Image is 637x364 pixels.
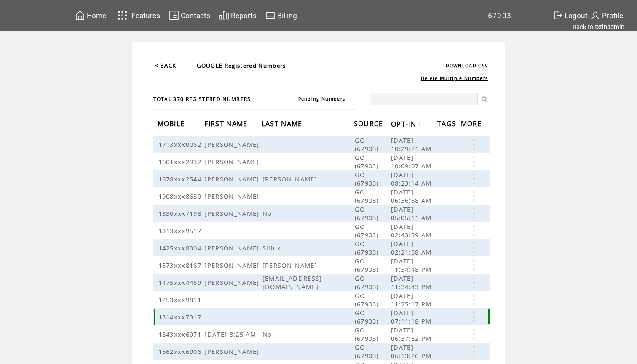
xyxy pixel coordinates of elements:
[158,121,187,126] a: MOBILE
[169,10,179,21] img: contacts.svg
[446,63,488,69] a: DOWNLOAD CSV
[204,192,261,200] span: [PERSON_NAME]
[355,257,381,274] span: GO (67903)
[355,170,381,187] span: GO (67903)
[354,117,385,133] span: SOURCE
[461,117,484,133] span: MORE
[204,140,261,149] span: [PERSON_NAME]
[391,153,434,170] span: [DATE] 10:09:07 AM
[204,278,261,287] span: [PERSON_NAME]
[204,157,261,166] span: [PERSON_NAME]
[565,11,588,20] span: Logout
[153,96,251,103] span: TOTAL 370 REGISTERED NUMBERS
[158,244,204,252] span: 1425xxx8304
[262,261,319,269] span: [PERSON_NAME]
[115,8,130,22] img: features.svg
[158,140,204,149] span: 1713xxx0062
[204,347,261,356] span: [PERSON_NAME]
[437,121,458,126] a: TAGS
[590,10,600,21] img: profile.svg
[265,10,276,21] img: creidtcard.svg
[262,121,305,126] a: LAST NAME
[158,192,204,200] span: 1908xxx8680
[74,9,107,22] a: Home
[391,343,434,360] span: [DATE] 06:13:26 PM
[131,11,160,20] span: Features
[204,209,261,218] span: [PERSON_NAME]
[355,308,381,325] span: GO (67903)
[158,295,204,304] span: 1253xxx9811
[204,121,249,126] a: FIRST NAME
[231,11,257,20] span: Reports
[488,11,512,20] span: 67903
[391,222,434,239] span: [DATE] 02:43:59 AM
[155,62,177,69] a: < BACK
[277,11,297,20] span: Billing
[355,205,381,222] span: GO (67903)
[391,257,434,274] span: [DATE] 11:34:48 PM
[181,11,210,20] span: Contacts
[114,7,161,24] a: Features
[197,62,286,69] span: GOOGLE Registered Numbers
[437,117,458,133] span: TAGS
[391,117,418,133] span: OPT-IN
[158,226,204,235] span: 1313xxx9517
[553,10,563,21] img: exit.svg
[158,157,204,166] span: 1601xxx2932
[204,330,258,338] span: [DATE] 8:25 AM
[355,188,381,205] span: GO (67903)
[204,117,249,133] span: FIRST NAME
[218,9,258,22] a: Reports
[355,291,381,308] span: GO (67903)
[355,343,381,360] span: GO (67903)
[391,121,421,126] a: OPT-IN↓
[391,239,434,256] span: [DATE] 02:21:38 AM
[158,209,204,218] span: 1330xxx7198
[158,278,204,287] span: 1475xxx4459
[158,261,204,269] span: 1573xxx8167
[391,326,434,343] span: [DATE] 06:37:52 PM
[262,274,322,291] span: [EMAIL_ADDRESS][DOMAIN_NAME]
[298,96,345,102] a: Pending Numbers
[87,11,106,20] span: Home
[204,175,261,183] span: [PERSON_NAME]
[391,205,434,222] span: [DATE] 05:05:11 AM
[421,75,488,81] a: Delete Multiple Numbers
[391,291,434,308] span: [DATE] 11:25:17 PM
[262,175,319,183] span: [PERSON_NAME]
[391,188,434,205] span: [DATE] 06:36:38 AM
[391,170,434,187] span: [DATE] 08:23:14 AM
[551,9,589,22] a: Logout
[355,326,381,343] span: GO (67903)
[355,274,381,291] span: GO (67903)
[158,347,204,356] span: 1562xxx6906
[204,261,261,269] span: [PERSON_NAME]
[262,330,274,338] span: No
[589,9,624,22] a: Profile
[204,244,261,252] span: [PERSON_NAME]
[391,308,434,325] span: [DATE] 07:11:18 PM
[355,153,381,170] span: GO (67903)
[75,10,85,21] img: home.svg
[168,9,211,22] a: Contacts
[573,23,624,31] a: Back to txtinadmin
[158,330,204,338] span: 1843xxx6971
[391,274,434,291] span: [DATE] 11:34:43 PM
[355,222,381,239] span: GO (67903)
[355,239,381,256] span: GO (67903)
[262,244,284,252] span: Silluk
[158,313,204,321] span: 1314xxx7317
[219,10,229,21] img: chart.svg
[264,9,298,22] a: Billing
[158,117,187,133] span: MOBILE
[262,209,274,218] span: No
[355,136,381,153] span: GO (67903)
[391,136,434,153] span: [DATE] 10:29:21 AM
[354,121,385,126] a: SOURCE
[602,11,623,20] span: Profile
[158,175,204,183] span: 1678xxx2544
[262,117,305,133] span: LAST NAME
